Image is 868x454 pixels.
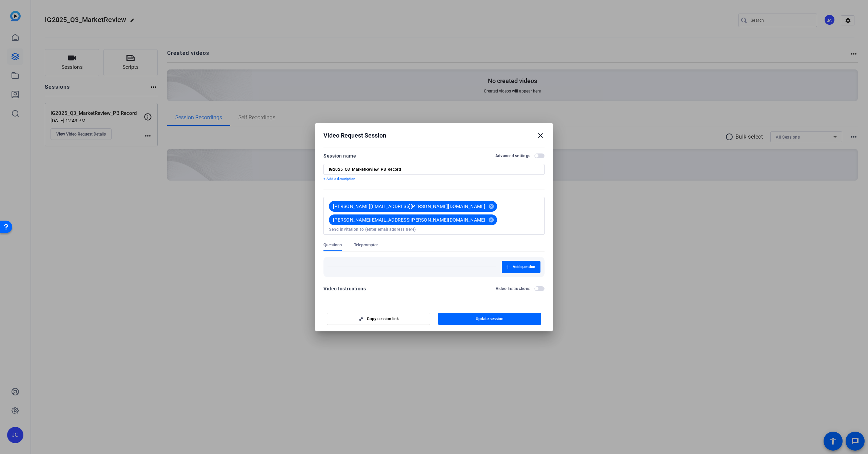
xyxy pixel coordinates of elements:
mat-icon: close [536,131,545,140]
p: + Add a description [323,176,545,182]
input: Enter Session Name [329,167,539,172]
span: [PERSON_NAME][EMAIL_ADDRESS][PERSON_NAME][DOMAIN_NAME] [333,216,486,223]
button: Copy session link [327,313,430,325]
span: Copy session link [367,316,399,322]
span: Teleprompter [354,242,378,248]
span: [PERSON_NAME][EMAIL_ADDRESS][PERSON_NAME][DOMAIN_NAME] [333,203,486,210]
input: Send invitation to (enter email address here) [329,227,539,232]
button: Add question [502,261,540,273]
mat-icon: cancel [486,217,497,223]
mat-icon: cancel [486,203,497,209]
span: Questions [323,242,342,248]
div: Session name [323,152,356,160]
h2: Advanced settings [495,153,530,159]
button: Update session [438,313,541,325]
div: Video Instructions [323,285,366,293]
span: Add question [513,264,535,270]
div: Video Request Session [323,131,545,140]
h2: Video Instructions [496,286,531,291]
span: Update session [476,316,504,322]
